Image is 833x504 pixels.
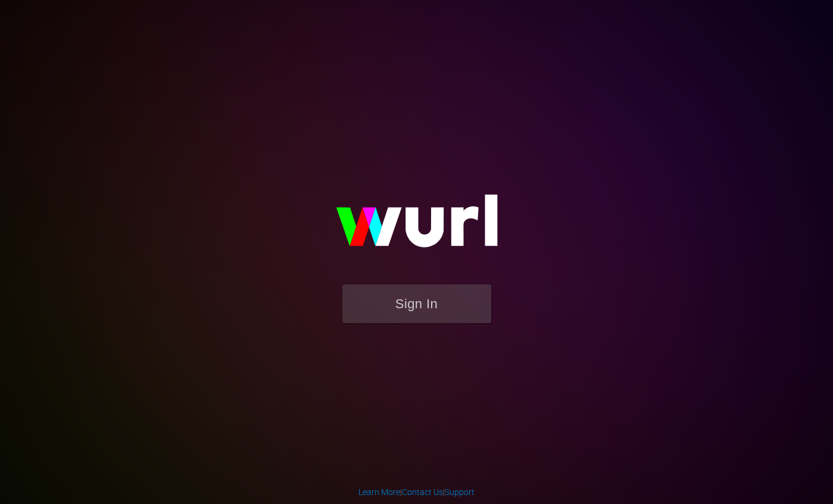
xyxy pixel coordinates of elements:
[358,487,400,497] a: Learn More
[402,487,443,497] a: Contact Us
[342,284,491,323] button: Sign In
[298,169,536,284] img: wurl-logo-on-black-223613ac3d8ba8fe6dc639794a292ebdb59501304c7dfd60c99c58986ef67473.svg
[445,487,475,497] a: Support
[358,486,475,498] div: | |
